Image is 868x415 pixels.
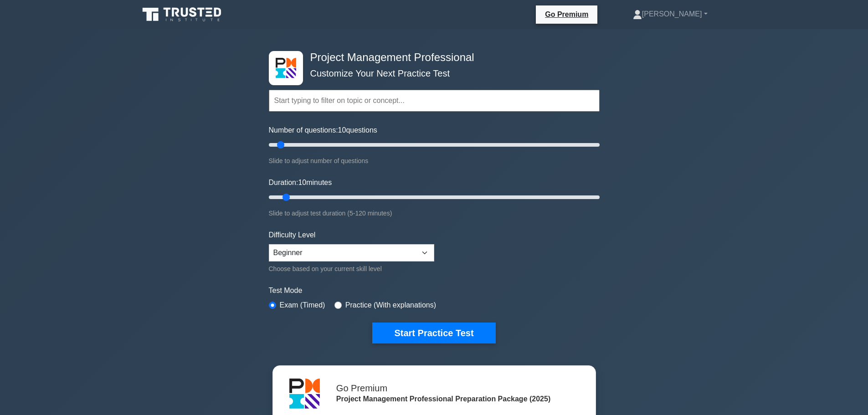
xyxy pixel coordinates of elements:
[269,263,434,274] div: Choose based on your current skill level
[269,155,600,166] div: Slide to adjust number of questions
[345,300,436,311] label: Practice (With explanations)
[269,230,316,241] label: Difficulty Level
[539,9,594,20] a: Go Premium
[372,323,495,343] button: Start Practice Test
[307,51,555,64] h4: Project Management Professional
[269,90,600,112] input: Start typing to filter on topic or concept...
[280,300,325,311] label: Exam (Timed)
[269,177,332,188] label: Duration: minutes
[298,179,306,186] span: 10
[269,285,600,296] label: Test Mode
[269,208,600,219] div: Slide to adjust test duration (5-120 minutes)
[338,126,346,134] span: 10
[611,5,729,23] a: [PERSON_NAME]
[269,125,377,136] label: Number of questions: questions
